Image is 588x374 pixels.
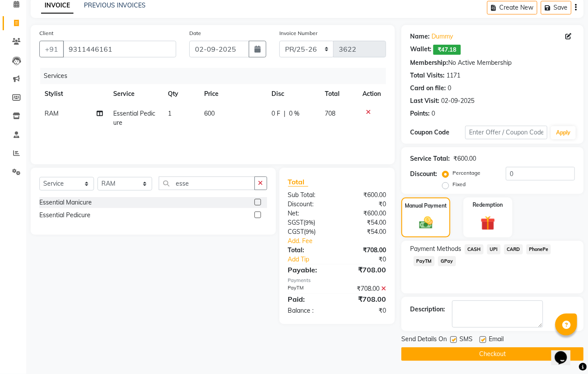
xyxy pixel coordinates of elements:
span: CASH [465,244,484,254]
span: ₹47.18 [433,45,461,55]
span: 0 % [289,109,299,118]
div: ₹708.00 [337,284,393,293]
div: Net: [282,209,337,218]
div: Sub Total: [282,191,337,200]
button: Checkout [401,347,584,361]
div: ₹600.00 [337,209,393,218]
input: Enter Offer / Coupon Code [465,126,547,139]
a: Add. Fee [282,236,393,246]
span: 1 [168,109,171,117]
span: Payment Methods [410,244,461,254]
th: Price [199,84,266,104]
div: 02-09-2025 [441,96,474,106]
a: PREVIOUS INVOICES [84,1,146,9]
span: 708 [325,109,335,117]
span: 600 [204,109,215,117]
div: ₹708.00 [337,294,393,304]
div: Paid: [282,294,337,304]
span: GPay [438,256,456,266]
div: 0 [431,109,435,118]
label: Date [189,29,201,37]
button: Create New [487,1,537,14]
div: Description: [410,305,445,314]
label: Redemption [473,201,503,209]
div: Name: [410,32,430,41]
div: ₹708.00 [337,265,393,275]
th: Stylist [39,84,108,104]
span: UPI [487,244,501,254]
span: 0 F [271,109,280,118]
th: Qty [163,84,199,104]
label: Fixed [452,180,466,188]
span: SGST [288,219,304,226]
div: ( ) [282,227,337,236]
button: +91 [39,41,64,57]
div: Wallet: [410,45,431,55]
th: Disc [266,84,320,104]
div: Essential Manicure [39,198,92,207]
div: Essential Pedicure [39,211,90,220]
div: ₹54.00 [337,227,393,236]
label: Percentage [452,169,480,177]
label: Client [39,29,53,37]
div: No Active Membership [410,58,575,67]
th: Action [357,84,386,104]
button: Save [541,1,571,14]
div: ₹600.00 [337,191,393,200]
label: Invoice Number [279,29,317,37]
span: 9% [306,228,314,235]
a: Dummy [431,32,453,41]
img: _gift.svg [476,214,500,232]
span: Total [288,177,308,187]
div: ( ) [282,218,337,227]
label: Manual Payment [405,202,447,210]
div: Discount: [410,169,437,179]
div: 1171 [446,71,460,80]
input: Search or Scan [159,176,255,190]
div: 0 [448,84,451,93]
div: ₹708.00 [337,246,393,255]
span: PhonePe [526,244,551,254]
div: Services [40,68,393,84]
div: Last Visit: [410,96,439,106]
div: ₹0 [337,306,393,315]
div: ₹0 [346,255,393,264]
div: Total Visits: [410,71,445,80]
div: Payable: [282,265,337,275]
span: RAM [45,109,59,117]
div: Membership: [410,58,448,67]
div: Card on file: [410,84,446,93]
th: Service [108,84,163,104]
span: 9% [306,219,314,226]
span: Send Details On [401,335,447,346]
span: | [284,109,285,118]
div: Points: [410,109,430,118]
div: ₹54.00 [337,218,393,227]
span: CARD [504,244,523,254]
span: Essential Pedicure [113,109,155,127]
img: _cash.svg [415,215,437,231]
div: ₹600.00 [453,154,476,163]
div: ₹0 [337,200,393,209]
th: Total [320,84,357,104]
iframe: chat widget [551,339,579,365]
div: Service Total: [410,154,450,163]
div: PayTM [282,284,337,293]
input: Search by Name/Mobile/Email/Code [63,41,176,57]
span: Email [489,335,504,346]
button: Apply [551,126,576,139]
div: Total: [282,246,337,255]
span: SMS [459,335,473,346]
div: Payments [288,277,386,284]
span: CGST [288,228,304,236]
div: Discount: [282,200,337,209]
a: Add Tip [282,255,347,264]
span: PayTM [414,256,435,266]
div: Balance : [282,306,337,315]
div: Coupon Code [410,128,465,137]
